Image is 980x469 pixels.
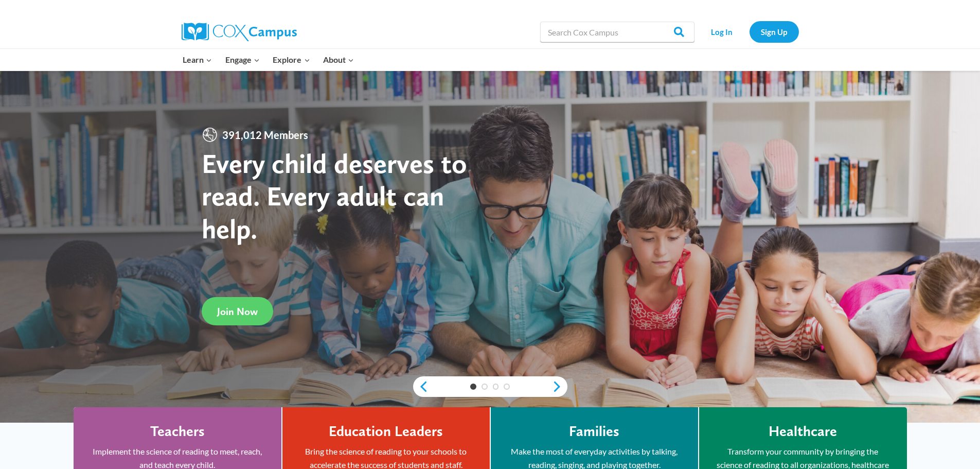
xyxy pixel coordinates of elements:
[202,147,467,245] strong: Every child deserves to read. Every adult can help.
[540,22,694,42] input: Search Cox Campus
[150,423,205,440] h4: Teachers
[202,297,273,325] a: Join Now
[482,384,488,390] a: 2
[569,423,619,440] h4: Families
[769,423,837,440] h4: Healthcare
[323,53,354,66] span: About
[413,380,429,393] a: previous
[470,384,476,390] a: 1
[700,21,799,42] nav: Secondary Navigation
[273,53,310,66] span: Explore
[183,53,212,66] span: Learn
[182,23,297,41] img: Cox Campus
[329,423,443,440] h4: Education Leaders
[552,380,567,393] a: next
[700,21,744,42] a: Log In
[493,384,499,390] a: 3
[750,21,799,42] a: Sign Up
[217,305,258,318] span: Join Now
[225,53,260,66] span: Engage
[504,384,510,390] a: 4
[218,127,312,143] span: 391,012 Members
[176,49,361,71] nav: Primary Navigation
[413,376,567,397] div: content slider buttons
